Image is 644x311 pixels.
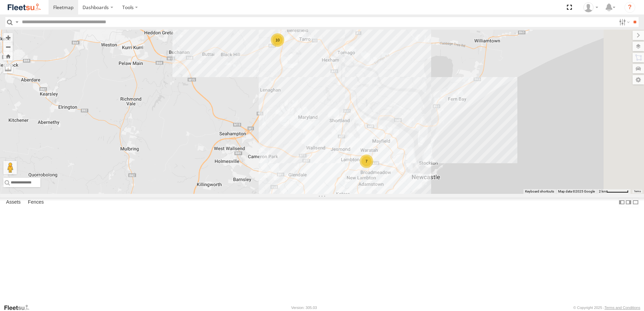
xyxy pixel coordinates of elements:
[632,198,639,207] label: Hide Summary Table
[558,189,595,193] span: Map data ©2025 Google
[3,198,24,207] label: Assets
[3,161,17,174] button: Drag Pegman onto the map to open Street View
[360,154,373,168] div: 7
[605,306,640,310] a: Terms and Conditions
[573,306,640,310] div: © Copyright 2025 -
[597,189,631,194] button: Map Scale: 2 km per 62 pixels
[271,33,284,47] div: 10
[581,2,601,12] div: James Cullen
[3,42,13,51] button: Zoom out
[14,17,20,27] label: Search Query
[618,198,625,207] label: Dock Summary Table to the Left
[625,198,632,207] label: Dock Summary Table to the Right
[3,64,13,73] label: Measure
[525,189,554,194] button: Keyboard shortcuts
[7,3,42,12] img: fleetsu-logo-horizontal.svg
[624,2,635,13] i: ?
[3,33,13,42] button: Zoom in
[4,304,35,311] a: Visit our Website
[291,306,317,310] div: Version: 305.03
[599,189,606,193] span: 2 km
[3,51,13,61] button: Zoom Home
[633,75,644,84] label: Map Settings
[634,190,641,193] a: Terms
[25,198,47,207] label: Fences
[616,17,631,27] label: Search Filter Options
